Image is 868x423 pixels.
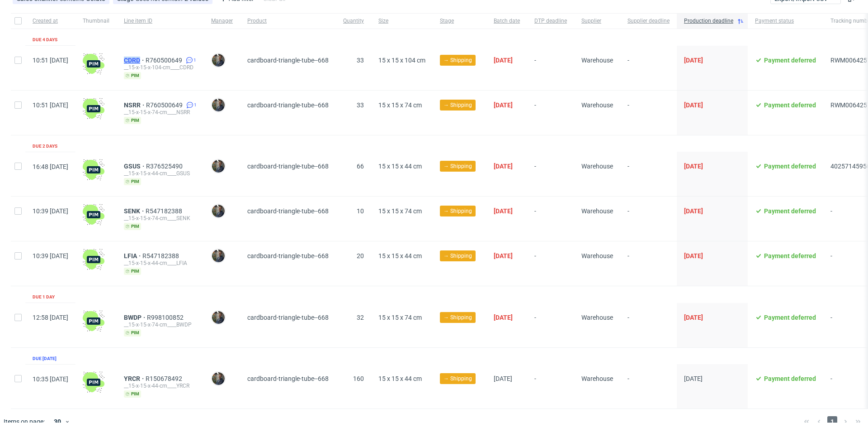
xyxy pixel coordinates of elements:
[146,207,184,215] a: R547182388
[33,375,68,383] span: 10:35 [DATE]
[684,17,733,25] span: Production deadline
[184,101,197,109] a: 1
[357,252,364,260] span: 20
[124,382,197,389] div: __15-x-15-x-44-cm____YRCR
[124,72,141,79] span: pim
[124,260,197,267] div: __15-x-15-x-44-cm____LFIA
[534,375,567,398] span: -
[494,207,513,215] span: [DATE]
[124,223,141,230] span: pim
[124,17,197,25] span: Line item ID
[378,314,422,321] span: 15 x 15 x 74 cm
[494,57,513,64] span: [DATE]
[684,252,703,260] span: [DATE]
[124,109,197,116] div: __15-x-15-x-74-cm____NSRR
[124,375,146,382] a: YRCR
[343,17,364,25] span: Quantity
[146,375,184,382] span: R150678492
[33,36,57,43] div: Due 4 days
[764,101,816,109] span: Payment deferred
[581,57,613,64] span: Warehouse
[534,101,567,124] span: -
[124,163,146,170] a: GSUS
[193,57,196,64] span: 1
[443,207,472,215] span: → Shipping
[378,163,422,170] span: 15 x 15 x 44 cm
[124,321,197,328] div: __15-x-15-x-74-cm____BWDP
[627,207,670,230] span: -
[684,101,703,109] span: [DATE]
[147,314,185,321] a: R998100852
[581,17,613,25] span: Supplier
[211,17,233,25] span: Manager
[494,375,512,382] span: [DATE]
[124,178,141,185] span: pim
[124,101,146,109] a: NSRR
[443,313,472,322] span: → Shipping
[764,314,816,321] span: Payment deferred
[627,163,670,185] span: -
[83,249,104,270] img: wHgJFi1I6lmhQAAAABJRU5ErkJggg==
[124,314,147,321] a: BWDP
[378,17,425,25] span: Size
[124,252,142,260] a: LFIA
[83,159,104,181] img: wHgJFi1I6lmhQAAAABJRU5ErkJggg==
[212,250,225,262] img: Maciej Sobola
[212,54,225,67] img: Maciej Sobola
[142,252,181,260] a: R547182388
[357,207,364,215] span: 10
[124,215,197,222] div: __15-x-15-x-74-cm____SENK
[534,314,567,336] span: -
[581,252,613,260] span: Warehouse
[124,64,197,71] div: __15-x-15-x-104-cm____CDRD
[627,314,670,336] span: -
[124,207,146,215] span: SENK
[764,207,816,215] span: Payment deferred
[83,53,104,75] img: wHgJFi1I6lmhQAAAABJRU5ErkJggg==
[684,375,703,382] span: [DATE]
[212,160,225,173] img: Maciej Sobola
[378,101,422,109] span: 15 x 15 x 74 cm
[83,204,104,226] img: wHgJFi1I6lmhQAAAABJRU5ErkJggg==
[247,163,329,170] span: cardboard-triangle-tube--668
[247,314,329,321] span: cardboard-triangle-tube--668
[443,252,472,260] span: → Shipping
[33,314,68,321] span: 12:58 [DATE]
[124,117,141,124] span: pim
[247,17,329,25] span: Product
[494,17,520,25] span: Batch date
[146,57,184,64] span: R760500649
[764,252,816,260] span: Payment deferred
[764,57,816,64] span: Payment deferred
[581,375,613,382] span: Warehouse
[494,163,513,170] span: [DATE]
[33,355,57,362] div: Due [DATE]
[124,57,146,64] a: CDRD
[83,371,104,393] img: wHgJFi1I6lmhQAAAABJRU5ErkJggg==
[627,101,670,124] span: -
[146,101,184,109] span: R760500649
[764,375,816,382] span: Payment deferred
[755,17,816,25] span: Payment status
[212,205,225,217] img: Maciej Sobola
[124,390,141,398] span: pim
[146,163,184,170] a: R376525490
[83,98,104,120] img: wHgJFi1I6lmhQAAAABJRU5ErkJggg==
[581,207,613,215] span: Warehouse
[184,57,196,64] a: 1
[443,375,472,383] span: → Shipping
[212,99,225,111] img: Maciej Sobola
[247,375,329,382] span: cardboard-triangle-tube--668
[33,163,68,170] span: 16:48 [DATE]
[378,57,425,64] span: 15 x 15 x 104 cm
[357,314,364,321] span: 32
